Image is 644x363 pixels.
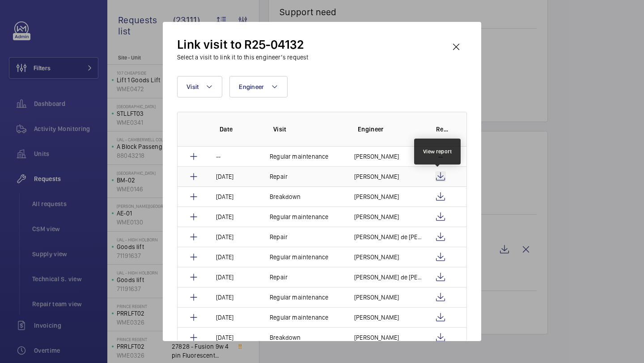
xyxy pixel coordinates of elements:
[177,36,308,53] h2: Link visit to R25-04132
[354,192,399,201] p: [PERSON_NAME]
[216,313,233,322] p: [DATE]
[270,172,288,181] p: Repair
[354,152,399,161] p: [PERSON_NAME]
[270,212,328,221] p: Regular maintenance
[358,125,422,134] p: Engineer
[354,333,399,342] p: [PERSON_NAME]
[229,76,288,97] button: Engineer
[270,333,301,342] p: Breakdown
[270,152,328,161] p: Regular maintenance
[354,232,422,241] p: [PERSON_NAME] de [PERSON_NAME]
[216,253,233,262] p: [DATE]
[423,148,452,156] div: View report
[273,125,343,134] p: Visit
[270,273,288,282] p: Repair
[216,232,233,241] p: [DATE]
[186,83,199,90] span: Visit
[216,152,220,161] p: --
[216,212,233,221] p: [DATE]
[270,232,288,241] p: Repair
[239,83,264,90] span: Engineer
[354,253,399,262] p: [PERSON_NAME]
[177,76,222,97] button: Visit
[270,253,328,262] p: Regular maintenance
[220,125,259,134] p: Date
[354,313,399,322] p: [PERSON_NAME]
[354,293,399,302] p: [PERSON_NAME]
[216,293,233,302] p: [DATE]
[270,192,301,201] p: Breakdown
[216,192,233,201] p: [DATE]
[270,313,328,322] p: Regular maintenance
[436,125,449,134] p: Report
[270,293,328,302] p: Regular maintenance
[354,212,399,221] p: [PERSON_NAME]
[354,273,422,282] p: [PERSON_NAME] de [PERSON_NAME]
[177,53,308,62] h3: Select a visit to link it to this engineer’s request
[354,172,399,181] p: [PERSON_NAME]
[216,333,233,342] p: [DATE]
[216,273,233,282] p: [DATE]
[216,172,233,181] p: [DATE]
